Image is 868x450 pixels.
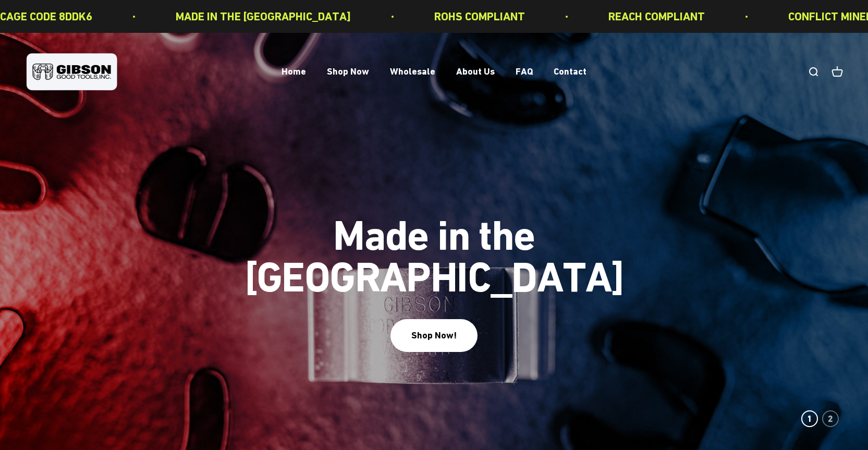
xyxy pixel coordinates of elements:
[327,66,369,77] a: Shop Now
[554,66,586,77] a: Contact
[516,66,533,77] a: FAQ
[456,66,495,77] a: About Us
[604,7,700,26] p: REACH COMPLIANT
[822,410,839,427] button: 2
[430,7,520,26] p: ROHS COMPLIANT
[390,66,435,77] a: Wholesale
[801,410,818,427] button: 1
[411,328,457,343] div: Shop Now!
[390,319,478,352] button: Shop Now!
[171,7,346,26] p: MADE IN THE [GEOGRAPHIC_DATA]
[231,253,638,301] split-lines: Made in the [GEOGRAPHIC_DATA]
[282,66,306,77] a: Home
